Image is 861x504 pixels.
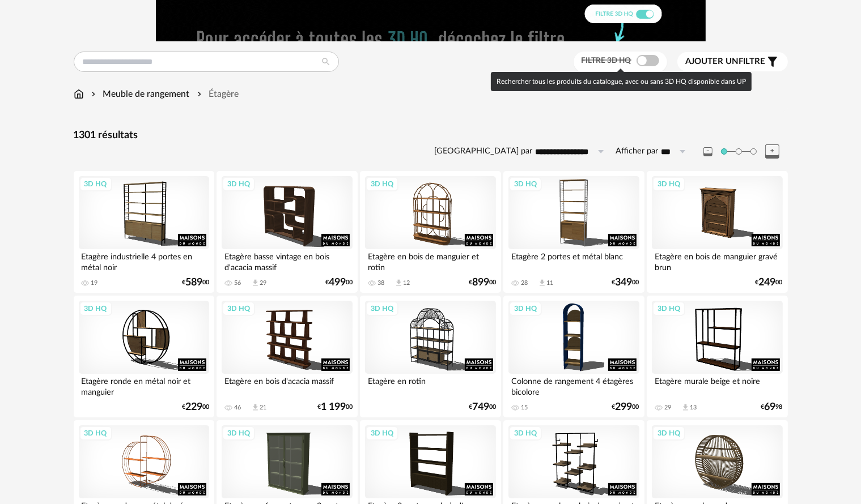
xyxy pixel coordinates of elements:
span: 69 [765,403,776,411]
div: € 00 [612,403,639,411]
div: 56 [234,279,241,287]
a: 3D HQ Etagère en rotin €74900 [360,296,501,418]
div: 38 [378,279,384,287]
a: 3D HQ Etagère 2 portes et métal blanc 28 Download icon 11 €34900 [503,171,644,293]
div: 3D HQ [366,426,398,441]
span: 349 [616,279,633,287]
div: Colonne de rangement 4 étagères bicolore [508,374,639,396]
div: € 00 [317,403,353,411]
span: Filtre 3D HQ [582,57,631,65]
div: € 00 [612,279,639,287]
span: 249 [759,279,776,287]
div: Etagère en rotin [365,374,495,396]
div: 11 [546,279,553,287]
div: 3D HQ [79,301,112,316]
div: 28 [521,279,528,287]
div: 19 [91,279,98,287]
div: 3D HQ [652,177,685,191]
div: 46 [234,404,241,412]
span: 589 [185,279,202,287]
div: Etagère en bois d'acacia massif [222,374,352,396]
a: 3D HQ Etagère en bois de manguier et rotin 38 Download icon 12 €89900 [360,171,501,293]
span: 499 [329,279,346,287]
a: 3D HQ Etagère ronde en métal noir et manguier €22900 [74,296,214,418]
div: 12 [403,279,410,287]
a: 3D HQ Etagère en bois de manguier gravé brun €24900 [647,171,787,293]
div: Etagère ronde en métal noir et manguier [79,374,209,396]
div: 3D HQ [79,426,112,441]
label: Afficher par [616,146,659,157]
div: 15 [521,404,528,412]
div: Meuble de rangement [89,88,190,101]
div: 3D HQ [652,301,685,316]
span: 899 [472,279,489,287]
span: 229 [185,403,202,411]
div: 21 [260,404,266,412]
span: 749 [472,403,489,411]
div: 3D HQ [509,426,542,441]
div: 3D HQ [509,177,542,191]
img: svg+xml;base64,PHN2ZyB3aWR0aD0iMTYiIGhlaWdodD0iMTciIHZpZXdCb3g9IjAgMCAxNiAxNyIgZmlsbD0ibm9uZSIgeG... [74,88,84,101]
span: Ajouter un [686,57,739,66]
div: 3D HQ [79,177,112,191]
div: Etagère industrielle 4 portes en métal noir [79,249,209,272]
div: € 00 [756,279,783,287]
div: Etagère 2 portes et métal blanc [508,249,639,272]
div: 3D HQ [222,177,255,191]
span: Download icon [395,279,403,287]
span: 299 [616,403,633,411]
div: Etagère basse vintage en bois d'acacia massif [222,249,352,272]
button: Ajouter unfiltre Filter icon [677,52,788,71]
div: Etagère en bois de manguier gravé brun [652,249,782,272]
div: 1301 résultats [74,129,788,142]
a: 3D HQ Etagère industrielle 4 portes en métal noir 19 €58900 [74,171,214,293]
div: € 00 [469,279,496,287]
div: € 00 [182,279,209,287]
span: filtre [686,56,766,67]
span: Download icon [538,279,546,287]
span: Download icon [251,403,260,412]
div: 3D HQ [222,426,255,441]
div: € 00 [469,403,496,411]
a: 3D HQ Etagère murale beige et noire 29 Download icon 13 €6998 [647,296,787,418]
div: Etagère murale beige et noire [652,374,782,396]
div: 3D HQ [509,301,542,316]
div: 3D HQ [652,426,685,441]
div: 29 [664,404,671,412]
img: svg+xml;base64,PHN2ZyB3aWR0aD0iMTYiIGhlaWdodD0iMTYiIHZpZXdCb3g9IjAgMCAxNiAxNiIgZmlsbD0ibm9uZSIgeG... [89,88,98,101]
div: € 00 [325,279,353,287]
label: [GEOGRAPHIC_DATA] par [435,146,533,157]
span: Download icon [681,403,690,412]
a: 3D HQ Etagère en bois d'acacia massif 46 Download icon 21 €1 19900 [217,296,357,418]
div: Rechercher tous les produits du catalogue, avec ou sans 3D HQ disponible dans UP [491,72,752,91]
span: Download icon [251,279,260,287]
div: 3D HQ [366,177,398,191]
div: € 98 [761,403,783,411]
div: € 00 [182,403,209,411]
div: Etagère en bois de manguier et rotin [365,249,495,272]
a: 3D HQ Colonne de rangement 4 étagères bicolore 15 €29900 [503,296,644,418]
span: 1 199 [321,403,346,411]
div: 29 [260,279,266,287]
div: 3D HQ [222,301,255,316]
span: Filter icon [766,55,779,69]
div: 3D HQ [366,301,398,316]
div: 13 [690,404,697,412]
a: 3D HQ Etagère basse vintage en bois d'acacia massif 56 Download icon 29 €49900 [217,171,357,293]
